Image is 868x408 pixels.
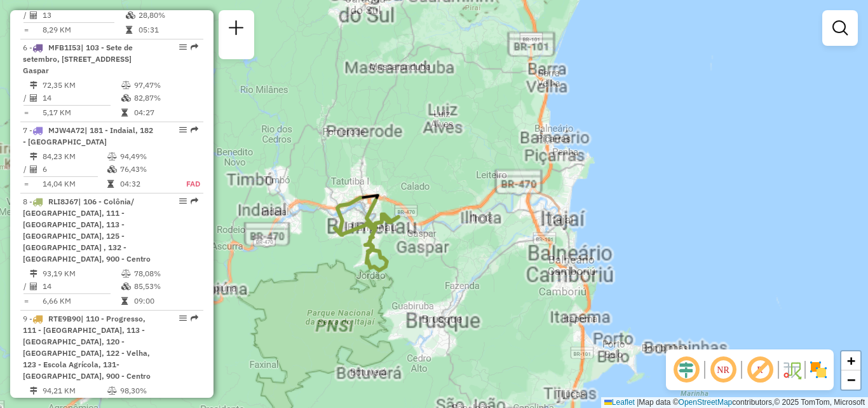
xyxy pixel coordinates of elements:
td: 05:31 [138,24,198,36]
i: Distância Total [30,153,37,160]
td: 6,66 KM [42,295,121,307]
td: 97,47% [133,79,198,92]
td: 14,04 KM [42,178,107,190]
span: | 103 - Sete de setembro, [STREET_ADDRESS] Gaspar [23,43,133,75]
em: Opções [179,314,187,322]
i: Total de Atividades [30,94,37,102]
em: Opções [179,197,187,205]
span: 9 - [23,314,151,381]
i: Total de Atividades [30,165,37,173]
i: Tempo total em rota [107,180,114,188]
em: Opções [179,43,187,51]
span: − [847,372,855,388]
span: 8 - [23,197,151,264]
td: 28,80% [138,9,198,22]
td: 04:27 [133,106,198,119]
span: | 106 - Colônia/ [GEOGRAPHIC_DATA], 111 - [GEOGRAPHIC_DATA], 113 - [GEOGRAPHIC_DATA], 125 - [GEOG... [23,197,151,264]
td: = [23,295,29,307]
span: | [637,398,639,407]
td: = [23,178,29,190]
a: Leaflet [604,398,635,407]
i: % de utilização do peso [107,387,117,395]
em: Rota exportada [191,314,198,322]
span: Ocultar NR [708,355,738,385]
a: Exibir filtros [827,15,853,41]
i: % de utilização do peso [121,81,131,89]
td: / [23,92,29,104]
td: / [23,280,29,293]
span: MJW4A72 [48,125,85,135]
span: RLI8J67 [48,197,78,206]
td: 82,87% [133,92,198,104]
td: 6 [42,163,107,176]
i: Distância Total [30,81,37,89]
td: 98,30% [119,384,172,397]
td: 78,08% [133,267,198,280]
td: 14 [42,92,121,104]
a: Nova sessão e pesquisa [224,15,249,44]
img: Fluxo de ruas [782,360,802,380]
td: 85,53% [133,280,198,293]
i: Total de Atividades [30,283,37,290]
i: Tempo total em rota [121,297,128,305]
i: Tempo total em rota [121,109,128,116]
td: = [23,24,29,36]
td: 8,29 KM [42,24,125,36]
i: % de utilização da cubagem [121,283,131,290]
td: 14 [42,280,121,293]
td: 93,19 KM [42,267,121,280]
td: / [23,9,29,22]
a: Zoom in [841,351,860,370]
i: % de utilização do peso [121,270,131,278]
span: 6 - [23,43,133,75]
span: RTE9B90 [48,314,81,323]
td: 72,35 KM [42,79,121,92]
span: MFB1I53 [48,43,81,52]
span: 7 - [23,125,153,146]
div: Map data © contributors,© 2025 TomTom, Microsoft [601,397,868,408]
td: 13 [42,9,125,22]
em: Rota exportada [191,43,198,51]
td: 5,17 KM [42,106,121,119]
i: Distância Total [30,270,37,278]
td: 76,43% [119,163,172,176]
i: % de utilização do peso [107,153,117,160]
td: 94,21 KM [42,384,107,397]
td: / [23,163,29,176]
a: Zoom out [841,370,860,390]
td: = [23,106,29,119]
i: Total de Atividades [30,11,37,19]
span: | 181 - Indaial, 182 - [GEOGRAPHIC_DATA] [23,125,153,146]
em: Opções [179,126,187,134]
img: Exibir/Ocultar setores [808,360,829,380]
td: 94,49% [119,150,172,163]
span: Exibir rótulo [745,355,775,385]
i: % de utilização da cubagem [121,94,131,102]
span: Ocultar deslocamento [671,355,702,385]
span: | 110 - Progresso, 111 - [GEOGRAPHIC_DATA], 113 - [GEOGRAPHIC_DATA], 120 - [GEOGRAPHIC_DATA], 122... [23,314,151,381]
td: 04:32 [119,178,172,190]
i: % de utilização da cubagem [126,11,135,19]
i: % de utilização da cubagem [107,165,117,173]
i: Tempo total em rota [126,26,132,34]
a: OpenStreetMap [679,398,733,407]
em: Rota exportada [191,197,198,205]
td: 09:00 [133,295,198,307]
em: Rota exportada [191,126,198,134]
span: + [847,353,855,369]
td: 84,23 KM [42,150,107,163]
i: Distância Total [30,387,37,395]
td: FAD [172,178,201,190]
